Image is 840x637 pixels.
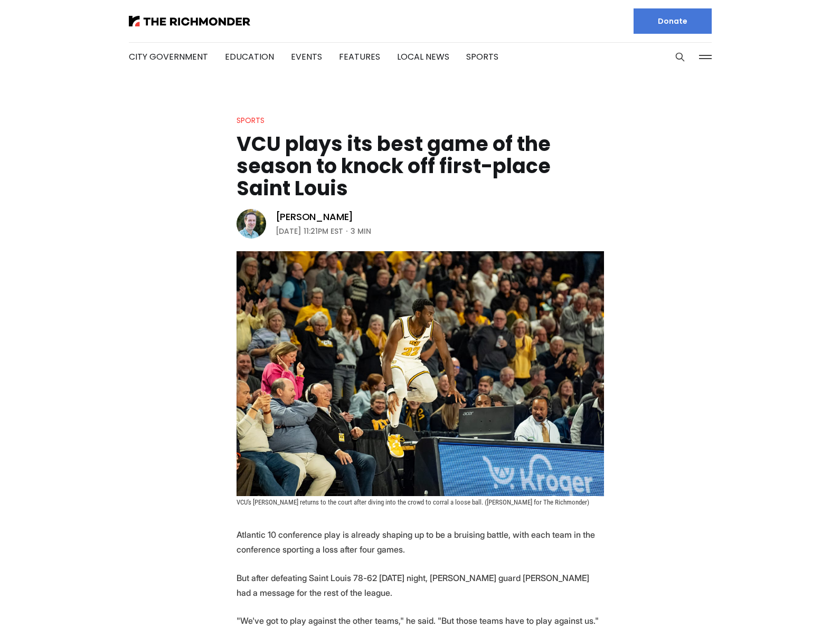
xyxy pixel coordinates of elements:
[129,16,250,26] img: The Richmonder
[237,251,604,496] img: VCU plays its best game of the season to knock off first-place Saint Louis
[351,225,371,237] span: 3 min
[276,225,343,237] time: [DATE] 11:21PM EST
[276,211,354,223] a: [PERSON_NAME]
[225,51,274,63] a: Education
[672,49,688,65] button: Search this site
[237,613,604,628] p: "We've got to play against the other teams," he said. "But those teams have to play against us."
[237,498,589,506] span: VCU's [PERSON_NAME] returns to the court after diving into the crowd to corral a loose ball. ([PE...
[237,209,266,239] img: Michael Phillips
[237,571,604,600] p: But after defeating Saint Louis 78-62 [DATE] night, [PERSON_NAME] guard [PERSON_NAME] had a messa...
[291,51,322,63] a: Events
[634,8,712,34] a: Donate
[339,51,380,63] a: Features
[237,133,604,199] h1: VCU plays its best game of the season to knock off first-place Saint Louis
[237,527,604,557] p: Atlantic 10 conference play is already shaping up to be a bruising battle, with each team in the ...
[237,115,265,126] a: Sports
[397,51,449,63] a: Local News
[466,51,498,63] a: Sports
[129,51,208,63] a: City Government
